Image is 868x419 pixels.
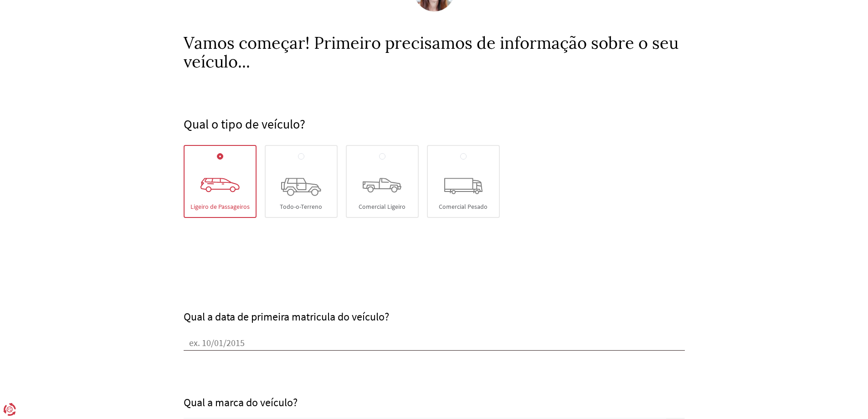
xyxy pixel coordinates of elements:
h4: Qual o tipo de veículo? [184,117,685,131]
span: Comercial Pesado [439,203,488,210]
h3: Vamos começar! Primeiro precisamos de informação sobre o seu veículo... [184,34,685,72]
input: ex. 10/01/2015 [184,337,685,351]
span: Comercial Ligeiro [359,203,406,210]
span: Qual a marca do veículo? [184,395,298,409]
label: Qual a data de primeira matricula do veículo? [184,310,389,324]
span: Todo-o-Terreno [280,203,322,210]
span: Ligeiro de Passageiros [190,203,250,210]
